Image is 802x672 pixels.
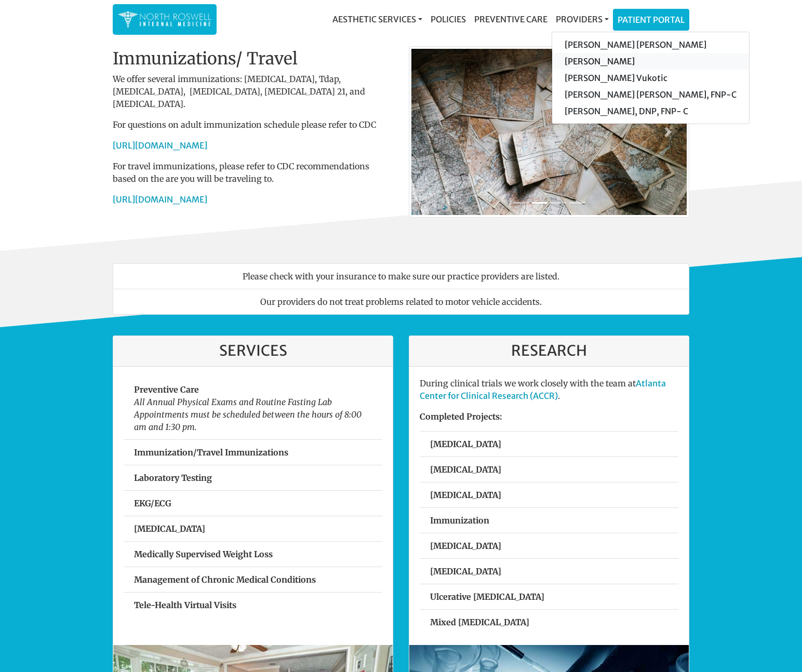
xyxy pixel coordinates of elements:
a: Atlanta Center for Clinical Research (ACCR) [420,378,666,401]
h3: Services [124,342,382,360]
a: [PERSON_NAME] [PERSON_NAME], FNP-C [552,86,749,103]
p: During clinical trials we work closely with the team at . [420,377,678,402]
strong: EKG/ECG [134,498,171,508]
p: We offer several immunizations: [MEDICAL_DATA], Tdap, [MEDICAL_DATA], [MEDICAL_DATA], [MEDICAL_DA... [113,73,393,110]
h2: Immunizations/ Travel [113,49,393,69]
img: North Roswell Internal Medicine [118,9,211,30]
strong: Completed Projects: [420,411,502,422]
strong: Ulcerative [MEDICAL_DATA] [430,592,544,602]
li: Please check with your insurance to make sure our practice providers are listed. [113,263,689,289]
a: [URL][DOMAIN_NAME] [113,140,207,151]
strong: Preventive Care [134,384,199,395]
h3: Research [420,342,678,360]
strong: [MEDICAL_DATA] [430,464,501,475]
li: Our providers do not treat problems related to motor vehicle accidents. [113,289,689,315]
a: Patient Portal [613,9,689,30]
strong: Mixed [MEDICAL_DATA] [430,617,529,627]
a: [PERSON_NAME] Vukotic [552,70,749,86]
strong: Immunization/Travel Immunizations [134,447,288,458]
a: [URL][DOMAIN_NAME] [113,194,207,205]
strong: [MEDICAL_DATA] [134,523,205,534]
em: All Annual Physical Exams and Routine Fasting Lab Appointments must be scheduled between the hour... [134,397,362,432]
a: Preventive Care [470,9,552,30]
a: [PERSON_NAME] [PERSON_NAME] [552,36,749,53]
strong: [MEDICAL_DATA] [430,439,501,449]
strong: Immunization [430,515,489,526]
a: [PERSON_NAME] [552,53,749,70]
p: For travel immunizations, please refer to CDC recommendations based on the are you will be travel... [113,160,393,185]
a: [PERSON_NAME], DNP, FNP- C [552,103,749,119]
strong: Management of Chronic Medical Conditions [134,574,316,585]
strong: Medically Supervised Weight Loss [134,549,273,559]
a: Aesthetic Services [328,9,426,30]
p: For questions on adult immunization schedule please refer to CDC [113,118,393,131]
strong: Laboratory Testing [134,473,212,483]
a: Policies [426,9,470,30]
strong: [MEDICAL_DATA] [430,541,501,551]
strong: [MEDICAL_DATA] [430,490,501,500]
a: Providers [552,9,613,30]
strong: Tele-Health Virtual Visits [134,600,236,610]
strong: [MEDICAL_DATA] [430,566,501,576]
